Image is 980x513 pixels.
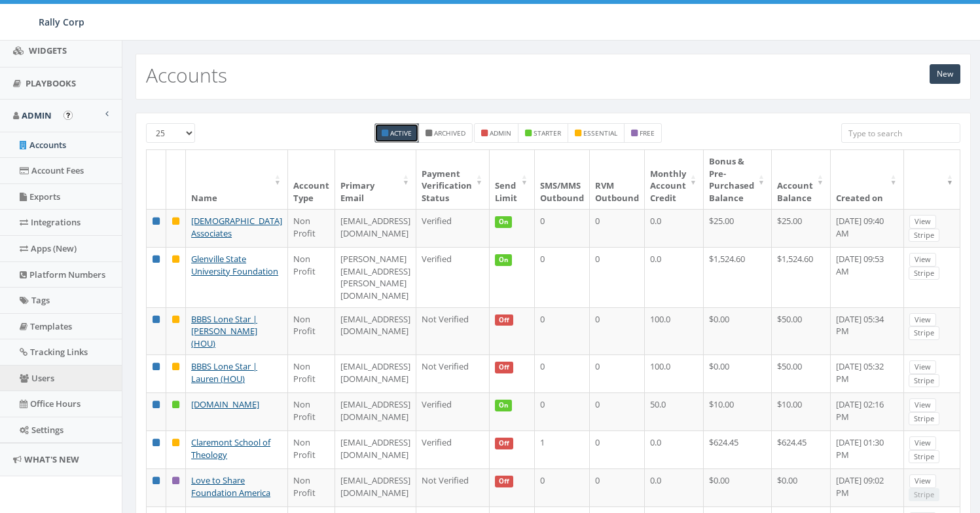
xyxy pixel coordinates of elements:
[191,474,270,499] a: Love to Share Foundation America
[590,430,645,468] td: 0
[831,354,904,392] td: [DATE] 05:32 PM
[288,209,335,247] td: Non Profit
[645,354,704,392] td: 100.0
[909,450,939,464] a: Stripe
[416,247,490,307] td: Verified
[335,209,416,247] td: [EMAIL_ADDRESS][DOMAIN_NAME]
[495,254,512,266] span: On
[335,247,416,307] td: [PERSON_NAME][EMAIL_ADDRESS][PERSON_NAME][DOMAIN_NAME]
[831,430,904,468] td: [DATE] 01:30 PM
[704,247,772,307] td: $1,524.60
[535,209,590,247] td: 0
[416,307,490,355] td: Not Verified
[335,150,416,209] th: Primary Email : activate to sort column ascending
[288,354,335,392] td: Non Profit
[909,436,936,450] a: View
[831,150,904,209] th: Created on: activate to sort column ascending
[930,64,960,84] a: New
[416,354,490,392] td: Not Verified
[772,307,831,355] td: $50.00
[704,468,772,506] td: $0.00
[490,128,511,138] small: admin
[590,209,645,247] td: 0
[495,362,513,373] span: Off
[191,360,257,385] a: BBBS Lone Star | Lauren (HOU)
[909,313,936,327] a: View
[288,307,335,355] td: Non Profit
[704,354,772,392] td: $0.00
[909,412,939,426] a: Stripe
[288,150,335,209] th: Account Type
[535,392,590,430] td: 0
[390,128,412,138] small: Active
[416,468,490,506] td: Not Verified
[335,354,416,392] td: [EMAIL_ADDRESS][DOMAIN_NAME]
[645,307,704,355] td: 100.0
[772,430,831,468] td: $624.45
[772,354,831,392] td: $50.00
[772,392,831,430] td: $10.00
[645,392,704,430] td: 50.0
[335,307,416,355] td: [EMAIL_ADDRESS][DOMAIN_NAME]
[186,150,288,209] th: Name: activate to sort column ascending
[288,247,335,307] td: Non Profit
[909,229,939,242] a: Stripe
[909,360,936,374] a: View
[535,247,590,307] td: 0
[583,128,617,138] small: essential
[645,430,704,468] td: 0.0
[490,150,535,209] th: Send Limit: activate to sort column ascending
[772,247,831,307] td: $1,524.60
[772,150,831,209] th: Account Balance: activate to sort column ascending
[535,430,590,468] td: 1
[590,354,645,392] td: 0
[831,209,904,247] td: [DATE] 09:40 AM
[335,430,416,468] td: [EMAIL_ADDRESS][DOMAIN_NAME]
[191,215,282,239] a: [DEMOGRAPHIC_DATA] Associates
[191,398,259,410] a: [DOMAIN_NAME]
[191,436,270,461] a: Claremont School of Theology
[909,326,939,340] a: Stripe
[534,128,561,138] small: starter
[909,215,936,229] a: View
[645,150,704,209] th: Monthly Account Credit: activate to sort column ascending
[831,468,904,506] td: [DATE] 09:02 PM
[909,253,936,267] a: View
[535,150,590,209] th: SMS/MMS Outbound
[191,253,278,277] a: Glenville State University Foundation
[191,313,257,349] a: BBBS Lone Star | [PERSON_NAME] (HOU)
[909,267,939,280] a: Stripe
[645,468,704,506] td: 0.0
[841,123,960,143] input: Type to search
[29,45,67,56] span: Widgets
[535,354,590,392] td: 0
[831,307,904,355] td: [DATE] 05:34 PM
[288,430,335,468] td: Non Profit
[288,468,335,506] td: Non Profit
[645,247,704,307] td: 0.0
[288,392,335,430] td: Non Profit
[704,392,772,430] td: $10.00
[645,209,704,247] td: 0.0
[590,468,645,506] td: 0
[772,468,831,506] td: $0.00
[22,109,52,121] span: Admin
[704,307,772,355] td: $0.00
[590,307,645,355] td: 0
[909,398,936,412] a: View
[909,474,936,488] a: View
[704,209,772,247] td: $25.00
[146,64,227,86] h2: Accounts
[704,430,772,468] td: $624.45
[434,128,465,138] small: Archived
[416,150,490,209] th: Payment Verification Status : activate to sort column ascending
[495,216,512,228] span: On
[335,468,416,506] td: [EMAIL_ADDRESS][DOMAIN_NAME]
[26,77,76,89] span: Playbooks
[831,247,904,307] td: [DATE] 09:53 AM
[495,400,512,411] span: On
[640,128,655,138] small: free
[535,307,590,355] td: 0
[831,392,904,430] td: [DATE] 02:16 PM
[335,392,416,430] td: [EMAIL_ADDRESS][DOMAIN_NAME]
